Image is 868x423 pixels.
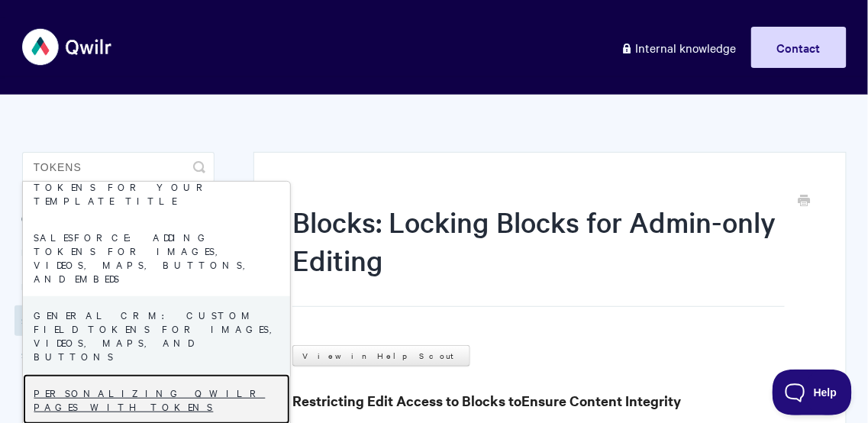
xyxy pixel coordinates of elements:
[22,18,113,76] img: Qwilr Help Center
[292,391,521,410] strong: Restricting Edit Access to Blocks to
[751,27,847,68] a: Contact
[15,305,160,336] a: Securing Your Pages
[610,27,748,68] a: Internal knowledge
[23,154,290,218] a: Salesforce: Formatting Tokens for your Template title
[23,218,290,296] a: Salesforce: Adding Tokens for Images, Videos, Maps, Buttons, and Embeds
[292,345,470,366] a: View in Help Scout
[292,202,784,307] h1: Blocks: Locking Blocks for Admin-only Editing
[23,296,290,374] a: General CRM: Custom field tokens for images, videos, maps, and buttons
[773,370,853,415] iframe: Toggle Customer Support
[799,193,811,210] a: Print this Article
[292,390,807,412] h3: Ensure Content Integrity
[22,152,215,182] input: Search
